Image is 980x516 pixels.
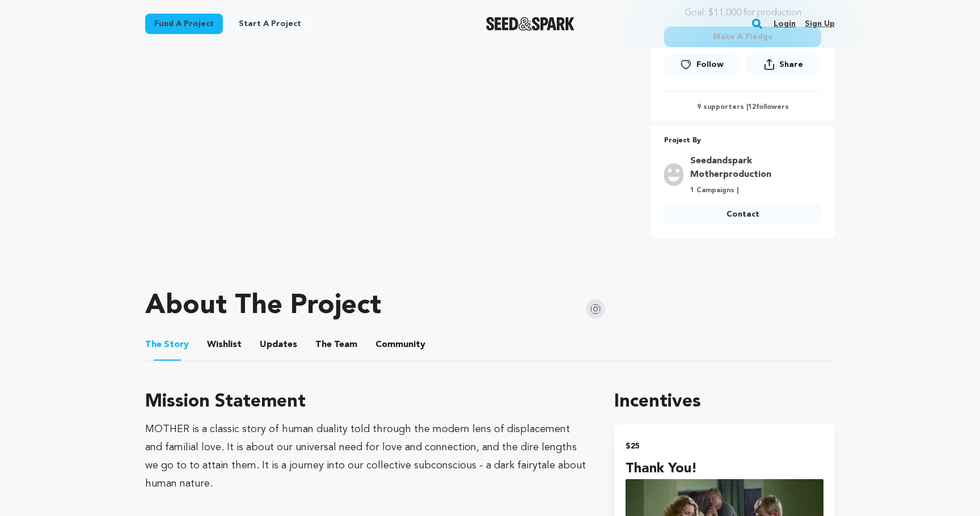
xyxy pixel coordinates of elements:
[145,14,223,34] a: Fund a project
[486,17,575,31] img: Seed&Spark Logo Dark Mode
[586,299,605,319] img: Seed&Spark Instagram Icon
[664,204,821,225] a: Contact
[145,293,381,320] h1: About The Project
[260,338,297,352] span: Updates
[690,186,814,195] p: 1 Campaigns |
[746,54,821,79] span: Share
[774,15,796,33] a: Login
[145,338,189,352] span: Story
[748,104,756,111] span: 12
[614,388,835,416] h1: Incentives
[746,54,821,75] button: Share
[145,338,162,352] span: The
[315,338,332,352] span: The
[779,59,803,70] span: Share
[664,54,739,75] a: Follow
[626,459,823,479] h4: Thank you!
[486,17,575,31] a: Seed&Spark Homepage
[145,388,587,416] h3: Mission Statement
[690,154,814,181] a: Goto Seedandspark Motherproduction profile
[664,103,821,112] p: 9 supporters | followers
[315,338,357,352] span: Team
[696,59,724,70] span: Follow
[805,15,835,33] a: Sign up
[207,338,242,352] span: Wishlist
[664,134,821,147] p: Project By
[375,338,425,352] span: Community
[626,438,823,454] h2: $25
[230,14,310,34] a: Start a project
[664,163,683,186] img: user.png
[145,420,587,493] div: MOTHER is a classic story of human duality told through the modern lens of displacement and famil...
